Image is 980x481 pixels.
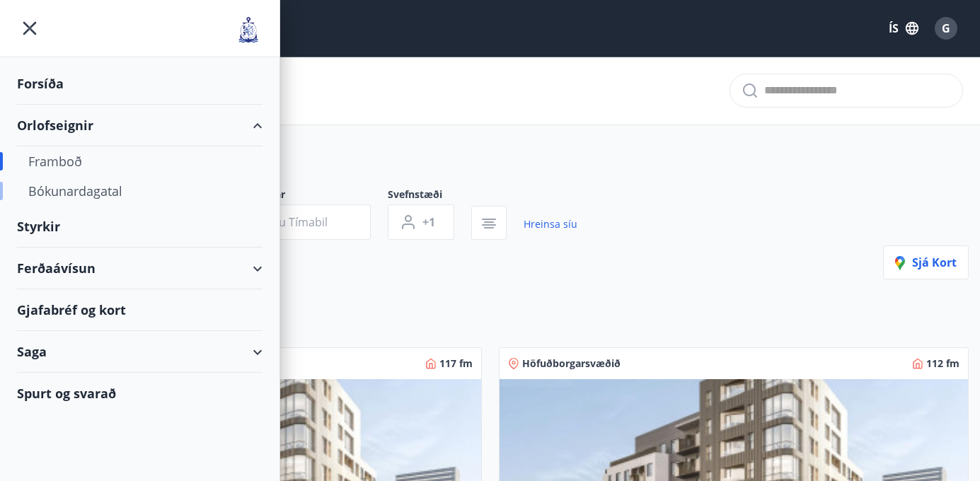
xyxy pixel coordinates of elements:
span: Höfuðborgarsvæðið [522,357,621,371]
div: Ferðaávísun [17,248,263,289]
div: Spurt og svarað [17,373,263,414]
button: Sjá kort [883,245,969,279]
span: Sjá kort [895,255,957,270]
button: Veldu tímabil [221,204,371,240]
span: Veldu tímabil [255,214,328,230]
div: Styrkir [17,206,263,248]
span: 117 fm [439,357,473,371]
span: Dagsetningar [221,187,388,204]
div: Gjafabréf og kort [17,289,263,331]
button: ÍS [881,16,926,41]
button: menu [17,16,42,41]
span: 112 fm [926,357,959,371]
div: Saga [17,331,263,373]
button: G [929,11,963,45]
img: union_logo [234,16,263,44]
div: Framboð [28,146,251,176]
span: Svefnstæði [388,187,471,204]
div: Bókunardagatal [28,176,251,206]
div: Forsíða [17,63,263,105]
span: G [942,21,950,36]
div: Orlofseignir [17,105,263,146]
span: +1 [422,214,435,230]
button: +1 [388,204,454,240]
a: Hreinsa síu [524,209,577,240]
